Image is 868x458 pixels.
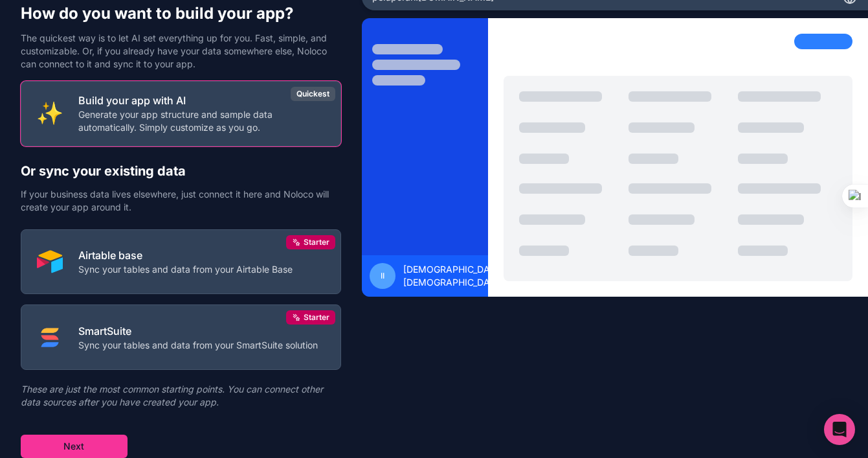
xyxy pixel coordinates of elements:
h1: How do you want to build your app? [21,3,341,24]
button: SMART_SUITESmartSuiteSync your tables and data from your SmartSuite solutionStarter [21,304,341,370]
span: Starter [304,312,329,323]
img: INTERNAL_WITH_AI [37,100,63,126]
span: ii [381,271,384,281]
p: Generate your app structure and sample data automatically. Simply customize as you go. [78,108,325,134]
p: SmartSuite [78,323,318,339]
p: Sync your tables and data from your Airtable Base [78,263,293,276]
p: Sync your tables and data from your SmartSuite solution [78,339,318,352]
img: AIRTABLE [37,249,63,275]
span: [DEMOGRAPHIC_DATA] [DEMOGRAPHIC_DATA] [403,263,504,289]
button: Next [21,435,128,458]
button: INTERNAL_WITH_AIBuild your app with AIGenerate your app structure and sample data automatically. ... [21,81,341,146]
p: Airtable base [78,247,293,263]
img: SMART_SUITE [37,325,63,350]
p: These are just the most common starting points. You can connect other data sources after you have... [21,383,341,409]
p: The quickest way is to let AI set everything up for you. Fast, simple, and customizable. Or, if y... [21,32,341,71]
p: If your business data lives elsewhere, just connect it here and Noloco will create your app aroun... [21,188,341,214]
div: Quickest [291,87,335,101]
button: AIRTABLEAirtable baseSync your tables and data from your Airtable BaseStarter [21,229,341,295]
h2: Or sync your existing data [21,162,341,180]
div: Open Intercom Messenger [824,414,855,445]
p: Build your app with AI [78,93,325,108]
span: Starter [304,237,329,247]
